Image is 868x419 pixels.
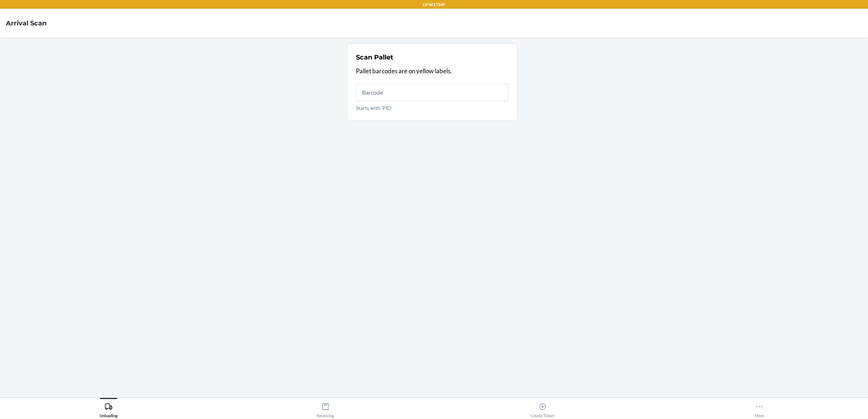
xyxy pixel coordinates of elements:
[356,53,393,62] h2: Scan Pallet
[217,398,434,418] button: Receiving
[100,400,118,418] div: Unloading
[423,1,445,8] p: DFW1TMP
[317,400,334,418] div: Receiving
[356,66,508,76] p: Pallet barcodes are on yellow labels.
[434,398,651,418] button: Create Ticket
[356,104,508,112] p: Starts with 'PID'
[356,84,508,101] input: Starts with 'PID'
[755,400,764,418] div: More
[531,400,554,418] div: Create Ticket
[6,19,46,28] h4: Arrival Scan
